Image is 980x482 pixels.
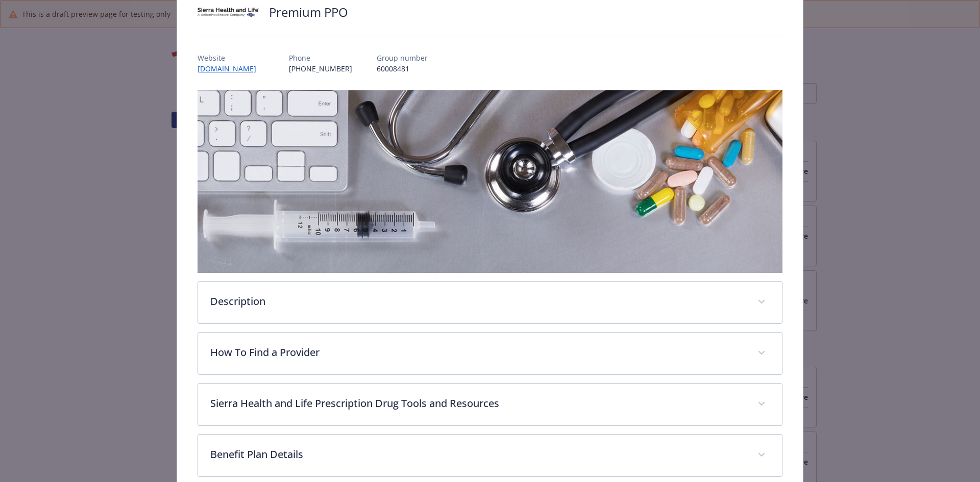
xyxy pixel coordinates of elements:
p: Phone [289,53,352,63]
p: Website [198,53,264,63]
p: Group number [377,53,428,63]
p: [PHONE_NUMBER] [289,63,352,74]
div: Benefit Plan Details [198,435,782,476]
div: Description [198,282,782,323]
a: [DOMAIN_NAME] [198,64,264,73]
p: Benefit Plan Details [210,447,746,462]
p: Sierra Health and Life Prescription Drug Tools and Resources [210,396,746,411]
h2: Premium PPO [269,4,348,21]
p: How To Find a Provider [210,345,746,360]
div: Sierra Health and Life Prescription Drug Tools and Resources [198,384,782,425]
img: banner [198,90,783,273]
div: How To Find a Provider [198,333,782,374]
p: 60008481 [377,63,428,74]
p: Description [210,294,746,309]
